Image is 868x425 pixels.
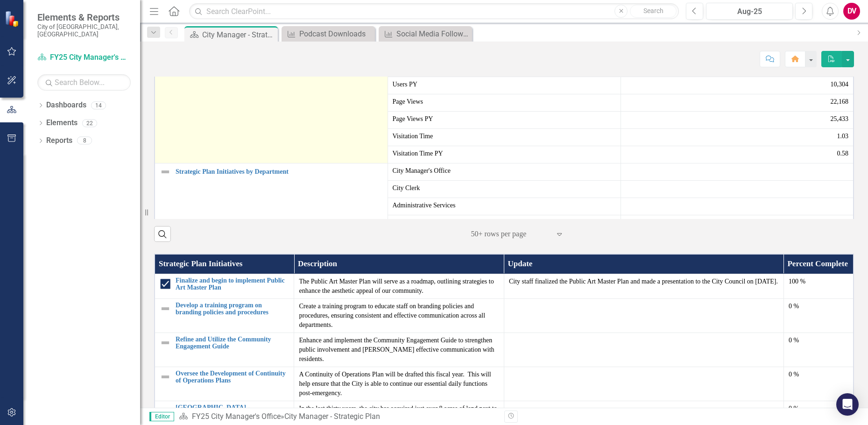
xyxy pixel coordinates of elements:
span: 0.58 [837,149,849,158]
td: Double-Click to Edit [621,163,854,180]
p: Create a training program to educate staff on branding policies and procedures, ensuring consiste... [299,302,499,330]
span: City Manager's Office [393,166,616,176]
td: Double-Click to Edit Right Click for Context Menu [155,333,294,367]
td: Double-Click to Edit [783,333,854,367]
div: 22 [82,119,97,127]
td: Double-Click to Edit [504,274,783,298]
img: Not Defined [160,303,171,314]
img: Not Defined [160,405,171,417]
td: Double-Click to Edit [783,367,854,401]
td: Double-Click to Edit [621,215,854,232]
button: DV [843,3,860,20]
p: Enhance and implement the Community Engagement Guide to strengthen public involvement and [PERSON... [299,336,499,364]
img: Not Defined [160,337,171,348]
div: City Manager - Strategic Plan [202,29,275,41]
div: 0 % [789,370,848,379]
img: Not Defined [160,166,171,177]
a: Reports [46,135,72,146]
td: Double-Click to Edit [621,180,854,198]
div: Social Media Followers [396,28,470,40]
input: Search Below... [37,74,131,91]
img: Not Defined [160,371,171,382]
button: Aug-25 [706,3,793,20]
td: Double-Click to Edit Right Click for Context Menu [155,163,388,319]
img: Completed [160,278,171,290]
span: Administrative Services [393,201,616,210]
td: Double-Click to Edit [621,128,854,146]
td: Double-Click to Edit Right Click for Context Menu [155,274,294,298]
a: Dashboards [46,100,86,111]
td: Double-Click to Edit [621,94,854,111]
a: Refine and Utilize the Community Engagement Guide [176,336,289,350]
p: A Continuity of Operations Plan will be drafted this fiscal year. This will help ensure that the ... [299,370,499,398]
a: Podcast Downloads [284,28,373,40]
input: Search ClearPoint... [189,3,679,20]
span: 10,304 [831,80,849,89]
td: Double-Click to Edit [294,333,504,367]
td: Double-Click to Edit [621,198,854,215]
span: Page Views PY [393,114,616,124]
a: Elements [46,118,78,128]
div: Podcast Downloads [299,28,373,40]
span: Fire Rescue [393,218,616,227]
div: » [179,411,497,422]
td: Double-Click to Edit [504,367,783,401]
small: City of [GEOGRAPHIC_DATA], [GEOGRAPHIC_DATA] [37,23,131,38]
span: City Clerk [393,184,616,193]
span: Visitation Time [393,132,616,141]
a: Finalize and begin to implement Public Art Master Plan [176,277,289,291]
td: Double-Click to Edit [504,298,783,333]
td: Double-Click to Edit [388,180,621,198]
td: Double-Click to Edit Right Click for Context Menu [155,59,388,163]
a: FY25 City Manager's Office [37,52,131,63]
td: Double-Click to Edit [504,333,783,367]
td: Double-Click to Edit [388,163,621,180]
div: 8 [77,137,92,145]
a: Strategic Plan Initiatives by Department [176,168,383,175]
td: Double-Click to Edit [294,298,504,333]
td: Double-Click to Edit [294,367,504,401]
span: 25,433 [831,114,849,124]
td: Double-Click to Edit [388,94,621,111]
td: Double-Click to Edit [783,298,854,333]
a: Oversee the Development of Continuity of Operations Plans [176,370,289,384]
span: 1.03 [837,132,849,141]
div: 0 % [789,302,848,311]
span: Visitation Time PY [393,149,616,158]
a: FY25 City Manager's Office [192,412,281,421]
a: Develop a training program on branding policies and procedures [176,302,289,316]
img: ClearPoint Strategy [4,10,21,28]
td: Double-Click to Edit Right Click for Context Menu [155,367,294,401]
span: Elements & Reports [37,12,131,23]
div: 100 % [789,277,848,286]
div: City Manager - Strategic Plan [284,412,380,421]
td: Double-Click to Edit [388,215,621,232]
span: Users PY [393,80,616,89]
span: Editor [149,412,174,421]
div: 14 [91,101,106,109]
span: Search [643,7,663,14]
span: 22,168 [831,97,849,106]
td: Double-Click to Edit [783,274,854,298]
span: Page Views [393,97,616,106]
td: Double-Click to Edit [388,198,621,215]
a: [GEOGRAPHIC_DATA] - [GEOGRAPHIC_DATA] [176,404,289,418]
a: Social Media Followers [381,28,470,40]
button: Search [630,5,677,18]
div: Aug-25 [709,6,790,17]
p: The Public Art Master Plan will serve as a roadmap, outlining strategies to enhance the aesthetic... [299,277,499,296]
td: Double-Click to Edit Right Click for Context Menu [155,298,294,333]
div: 0 % [789,404,848,413]
td: Double-Click to Edit [294,274,504,298]
div: Open Intercom Messenger [836,393,859,416]
p: City staff finalized the Public Art Master Plan and made a presentation to the City Council on [D... [509,277,779,286]
td: Double-Click to Edit [388,128,621,146]
div: 0 % [789,336,848,345]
